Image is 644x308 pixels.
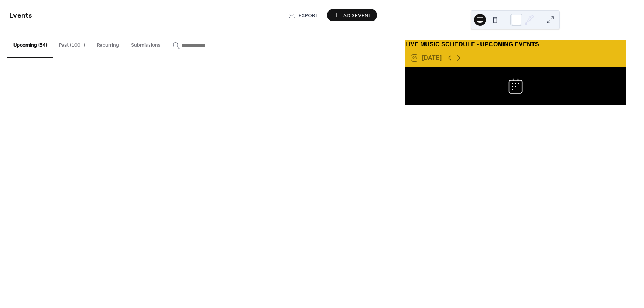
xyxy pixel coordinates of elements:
[283,9,324,21] a: Export
[125,30,167,57] button: Submissions
[405,40,626,49] div: LIVE MUSIC SCHEDULE - UPCOMING EVENTS
[9,8,32,23] span: Events
[53,30,91,57] button: Past (100+)
[7,30,53,58] button: Upcoming (34)
[91,30,125,57] button: Recurring
[299,12,318,19] span: Export
[343,12,372,19] span: Add Event
[327,9,377,21] button: Add Event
